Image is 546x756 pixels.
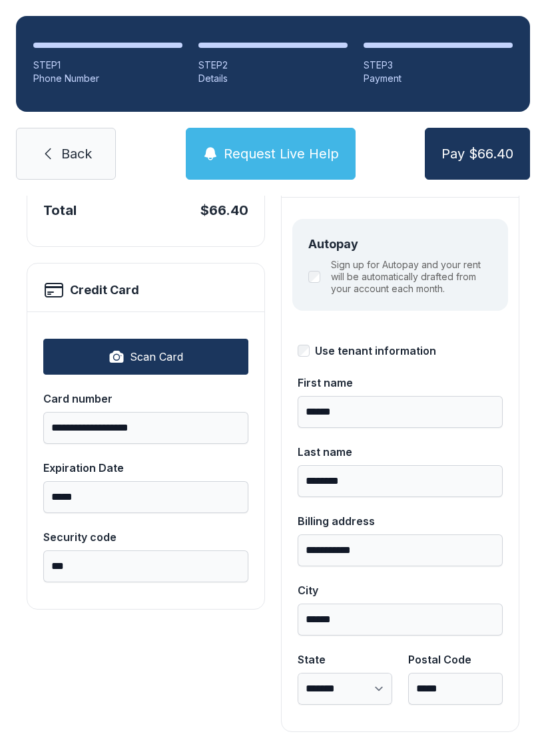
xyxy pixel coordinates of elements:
input: Last name [298,465,503,497]
span: Back [61,144,92,163]
div: Last name [298,444,503,460]
div: City [298,582,503,598]
input: Card number [43,412,248,444]
div: Phone Number [33,72,182,85]
div: $66.40 [200,201,248,220]
div: First name [298,375,503,391]
select: State [298,673,392,705]
div: STEP 1 [33,59,182,72]
div: STEP 3 [364,59,513,72]
span: Scan Card [130,349,183,365]
div: Security code [43,529,248,545]
div: STEP 2 [198,59,348,72]
div: Billing address [298,513,503,529]
span: Pay $66.40 [441,144,513,163]
div: Postal Code [408,652,503,667]
span: Request Live Help [224,144,339,163]
input: First name [298,396,503,428]
h2: Credit Card [70,281,139,299]
input: Postal Code [408,673,503,705]
div: Details [198,72,348,85]
label: Sign up for Autopay and your rent will be automatically drafted from your account each month. [331,259,492,295]
div: Autopay [308,235,492,254]
div: Use tenant information [315,343,436,359]
div: Payment [364,72,513,85]
div: Total [43,201,77,220]
div: Card number [43,391,248,407]
div: State [298,652,392,667]
input: Billing address [298,534,503,566]
input: Security code [43,550,248,582]
input: City [298,604,503,636]
div: Expiration Date [43,460,248,476]
input: Expiration Date [43,481,248,513]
